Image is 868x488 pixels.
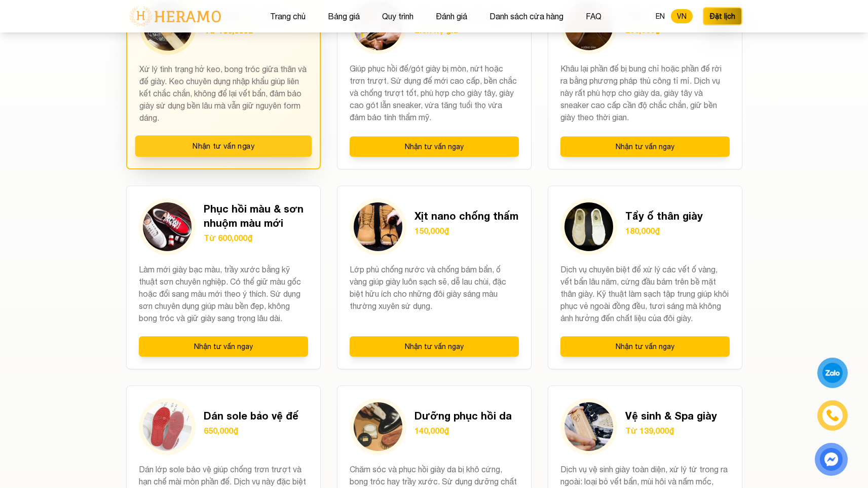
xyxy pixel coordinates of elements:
[379,10,417,23] button: Quy trình
[560,336,730,357] button: Nhận tư vấn ngay
[564,202,613,251] img: Tẩy ố thân giày
[583,10,605,23] button: FAQ
[350,62,519,124] p: Giúp phục hồi đế/gót giày bị mòn, nứt hoặc trơn trượt. Sử dụng đế mới cao cấp, bền chắc và chống ...
[204,201,308,230] h3: Phục hồi màu & sơn nhuộm màu mới
[267,10,309,23] button: Trang chủ
[625,208,703,223] h3: Tẩy ố thân giày
[414,425,512,437] p: 140,000₫
[204,425,298,437] p: 650,000₫
[486,10,567,23] button: Danh sách cửa hàng
[433,10,470,23] button: Đánh giá
[350,263,519,324] p: Lớp phủ chống nước và chống bám bẩn, ố vàng giúp giày luôn sạch sẽ, dễ lau chùi, đặc biệt hữu ích...
[354,402,402,451] img: Dưỡng phục hồi da
[560,263,730,324] p: Dịch vụ chuyên biệt để xử lý các vết ố vàng, vết bẩn lâu năm, cứng đầu bám trên bề mặt thân giày....
[143,402,192,451] img: Dán sole bảo vệ đế
[625,225,703,237] p: 180,000₫
[204,408,298,423] h3: Dán sole bảo vệ đế
[414,408,512,423] h3: Dưỡng phục hồi da
[139,263,308,324] p: Làm mới giày bạc màu, trầy xước bằng kỹ thuật sơn chuyên nghiệp. Có thể giữ màu gốc hoặc đổi sang...
[625,408,717,423] h3: Vệ sinh & Spa giày
[350,136,519,157] button: Nhận tư vấn ngay
[625,425,717,437] p: Từ 139,000₫
[703,7,742,25] button: Đặt lịch
[139,63,308,124] p: Xử lý tình trạng hở keo, bong tróc giữa thân và đế giày. Keo chuyên dụng nhập khẩu giúp liên kết ...
[414,225,518,237] p: 150,000₫
[350,336,519,357] button: Nhận tư vấn ngay
[671,9,693,23] button: VN
[414,208,518,223] h3: Xịt nano chống thấm
[325,10,363,23] button: Bảng giá
[126,6,224,27] img: logo-with-text.png
[135,135,312,157] button: Nhận tư vấn ngay
[143,202,192,251] img: Phục hồi màu & sơn nhuộm màu mới
[819,402,846,429] a: phone-icon
[560,62,730,124] p: Khâu lại phần đế bị bung chỉ hoặc phần đế rời ra bằng phương pháp thủ công tỉ mỉ. Dịch vụ này rất...
[139,336,308,357] button: Nhận tư vấn ngay
[650,9,671,23] button: EN
[564,402,613,451] img: Vệ sinh & Spa giày
[827,410,839,421] img: phone-icon
[560,136,730,157] button: Nhận tư vấn ngay
[204,232,308,244] p: Từ 600,000₫
[354,202,402,251] img: Xịt nano chống thấm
